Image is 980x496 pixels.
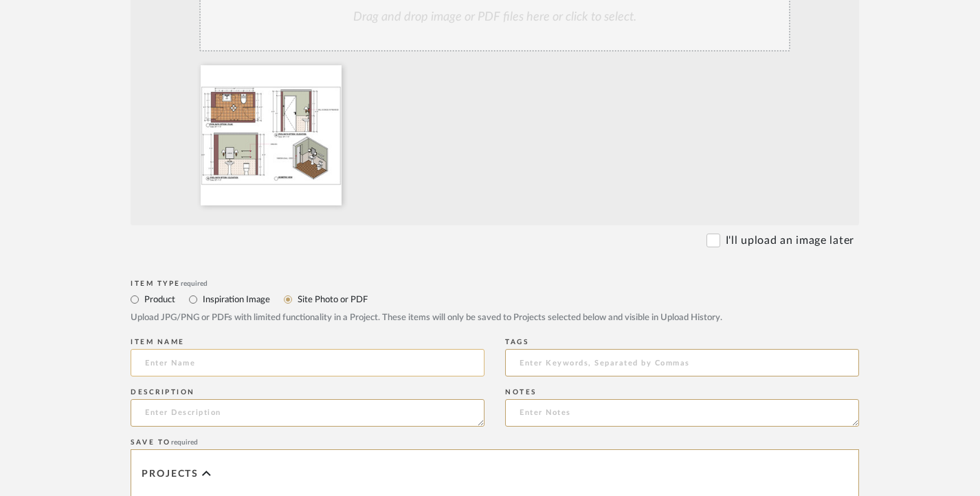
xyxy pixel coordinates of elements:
[143,292,175,307] label: Product
[131,438,859,447] div: Save To
[181,280,208,287] span: required
[296,292,368,307] label: Site Photo or PDF
[131,280,859,288] div: Item Type
[505,338,859,346] div: Tags
[142,469,199,480] span: Projects
[131,388,485,396] div: Description
[131,311,859,325] div: Upload JPG/PNG or PDFs with limited functionality in a Project. These items will only be saved to...
[171,439,198,446] span: required
[505,349,859,376] input: Enter Keywords, Separated by Commas
[201,292,270,307] label: Inspiration Image
[131,291,859,308] mat-radio-group: Select item type
[131,338,485,346] div: Item name
[505,388,859,396] div: Notes
[726,232,854,249] label: I'll upload an image later
[131,349,485,376] input: Enter Name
